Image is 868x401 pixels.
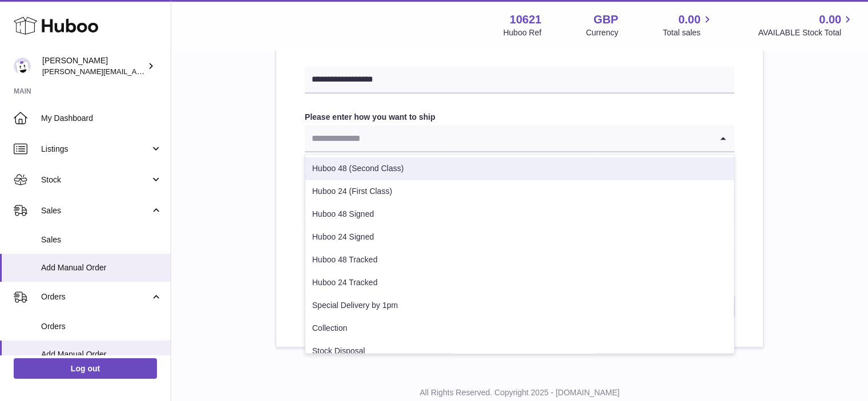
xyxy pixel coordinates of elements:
li: Huboo 48 (Second Class) [305,157,734,180]
li: Huboo 24 (First Class) [305,180,734,203]
li: Special Delivery by 1pm [305,294,734,317]
span: 0.00 [819,12,841,27]
div: Search for option [305,125,734,152]
img: steven@scoreapp.com [14,58,31,75]
div: Currency [586,27,619,38]
span: Orders [41,321,162,332]
li: Huboo 24 Tracked [305,272,734,294]
span: 0.00 [679,12,701,27]
strong: 10621 [510,12,542,27]
span: Add Manual Order [41,262,162,273]
a: 0.00 Total sales [663,12,713,38]
span: Listings [41,144,150,155]
a: Log out [14,358,157,379]
span: Add Manual Order [41,349,162,360]
strong: GBP [594,12,618,27]
a: 0.00 AVAILABLE Stock Total [758,12,854,38]
li: Stock Disposal [305,340,734,363]
span: AVAILABLE Stock Total [758,27,854,38]
div: [PERSON_NAME] [42,55,145,77]
input: Search for option [305,125,712,151]
p: All Rights Reserved. Copyright 2025 - [DOMAIN_NAME] [180,387,859,398]
span: Sales [41,234,162,245]
span: Total sales [663,27,713,38]
li: Collection [305,317,734,340]
span: Sales [41,205,150,216]
li: Huboo 48 Tracked [305,249,734,272]
span: My Dashboard [41,113,162,124]
li: Huboo 24 Signed [305,226,734,249]
label: Please enter how you want to ship [305,112,734,123]
span: Orders [41,291,150,302]
div: Huboo Ref [503,27,542,38]
li: Huboo 48 Signed [305,203,734,226]
span: Stock [41,175,150,185]
span: [PERSON_NAME][EMAIL_ADDRESS][DOMAIN_NAME] [42,67,229,76]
